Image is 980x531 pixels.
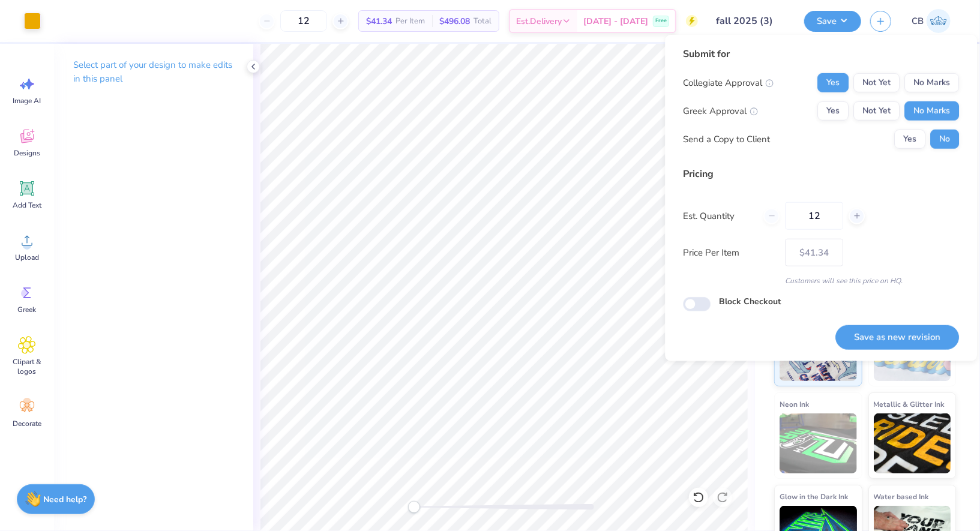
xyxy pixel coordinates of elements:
[780,413,857,473] img: Neon Ink
[785,202,843,230] input: – –
[683,209,754,223] label: Est. Quantity
[280,10,327,32] input: – –
[683,133,770,146] div: Send a Copy to Client
[874,490,929,503] span: Water based Ink
[683,246,776,260] label: Price Per Item
[874,413,951,473] img: Metallic & Glitter Ink
[683,104,758,118] div: Greek Approval
[853,73,900,92] button: Not Yet
[516,15,562,28] span: Est. Delivery
[683,167,959,181] div: Pricing
[583,15,648,28] span: [DATE] - [DATE]
[817,101,849,121] button: Yes
[13,96,41,106] span: Image AI
[408,501,420,513] div: Accessibility label
[804,11,861,32] button: Save
[894,130,925,149] button: Yes
[853,101,900,121] button: Not Yet
[15,253,39,262] span: Upload
[14,148,40,158] span: Designs
[13,419,41,428] span: Decorate
[835,325,959,350] button: Save as new revision
[930,130,959,149] button: No
[655,17,667,25] span: Free
[395,15,425,28] span: Per Item
[906,9,956,33] a: CB
[473,15,492,28] span: Total
[439,15,470,28] span: $496.08
[780,398,809,410] span: Neon Ink
[7,357,47,376] span: Clipart & logos
[18,305,37,314] span: Greek
[874,398,945,410] span: Metallic & Glitter Ink
[904,73,959,92] button: No Marks
[683,275,959,286] div: Customers will see this price on HQ.
[44,494,87,505] strong: Need help?
[13,200,41,210] span: Add Text
[927,9,951,33] img: Chhavi Bansal
[719,295,781,308] label: Block Checkout
[912,14,924,28] span: CB
[707,9,795,33] input: Untitled Design
[817,73,849,92] button: Yes
[366,15,392,28] span: $41.34
[780,490,848,503] span: Glow in the Dark Ink
[73,58,234,86] p: Select part of your design to make edits in this panel
[904,101,959,121] button: No Marks
[683,47,959,61] div: Submit for
[683,76,774,90] div: Collegiate Approval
